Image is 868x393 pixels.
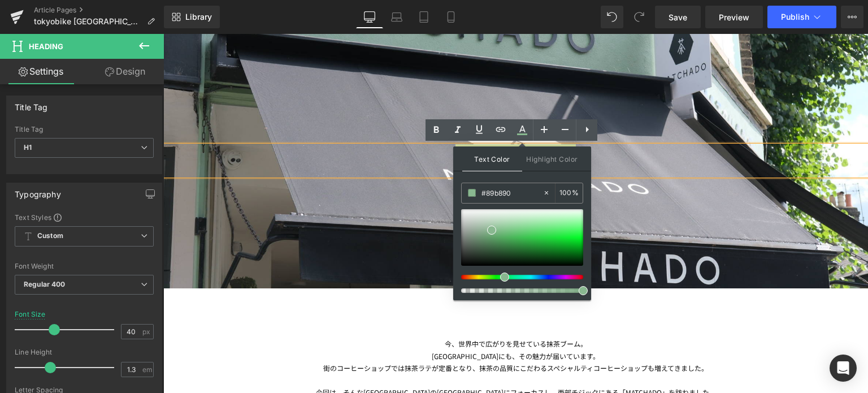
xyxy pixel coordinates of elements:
[669,11,687,23] span: Save
[22,316,683,329] div: [GEOGRAPHIC_DATA]にも、その魅力が届いています。
[185,12,212,22] span: Library
[601,6,623,28] button: Undo
[24,280,66,288] b: Regular 400
[292,110,413,143] span: MATCHADO
[410,6,437,28] a: Tablet
[34,6,164,15] a: Article Pages
[22,304,683,365] div: 今、世界中で広がりを見せている抹茶ブーム。
[719,11,749,23] span: Preview
[628,6,650,28] button: Redo
[383,6,410,28] a: Laptop
[142,366,152,373] span: em
[22,328,683,340] div: 街のコーヒーショップでは抹茶ラテが定番となり、抹茶の品質にこだわるスペシャルティコーヒーショップも増えてきました。
[142,328,152,335] span: px
[84,59,166,84] a: Design
[164,6,220,28] a: New Library
[24,143,32,152] b: H1
[356,6,383,28] a: Desktop
[15,348,154,356] div: Line Height
[705,6,763,28] a: Preview
[15,262,154,270] div: Font Weight
[29,42,63,51] span: Heading
[830,355,857,382] div: Open Intercom Messenger
[437,6,465,28] a: Mobile
[15,96,48,112] div: Title Tag
[555,183,583,203] div: %
[781,12,809,21] span: Publish
[522,146,582,171] span: Highlight Color
[15,310,46,318] div: Font Size
[767,6,836,28] button: Publish
[15,126,154,133] div: Title Tag
[462,146,522,171] span: Text Color
[841,6,863,28] button: More
[22,352,683,365] div: 今回は、そんな[GEOGRAPHIC_DATA]の[GEOGRAPHIC_DATA]にフォーカスし、西部チジックにある「MATCHADO」を訪ねました。
[15,183,61,199] div: Typography
[15,213,154,222] div: Text Styles
[481,187,542,199] input: Color
[37,231,63,241] b: Custom
[34,17,142,26] span: tokyobike [GEOGRAPHIC_DATA]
